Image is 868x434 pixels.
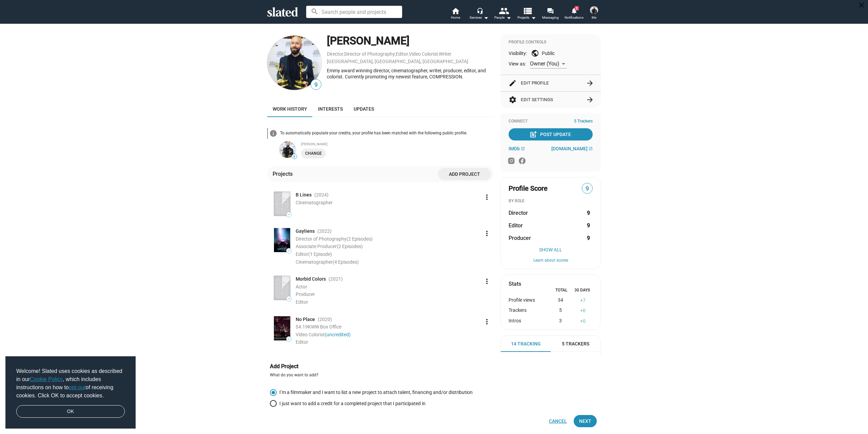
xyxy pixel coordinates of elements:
[562,7,586,22] a: 1Notifications
[296,192,312,198] span: B Lines
[573,307,593,314] div: 0
[515,7,538,22] button: Projects
[587,234,590,242] strong: 9
[509,209,528,216] span: Director
[522,6,532,16] mat-icon: view_list
[69,384,86,390] a: opt-out
[337,244,363,249] span: (2 Episodes)
[287,297,291,301] span: —
[279,141,296,158] img: undefined
[287,213,291,216] span: —
[292,155,297,159] span: 9
[483,318,491,326] mat-icon: more_vert
[296,236,373,242] span: Director of Photography
[531,128,571,140] div: Post Update
[348,101,379,117] a: Updates
[499,6,509,16] mat-icon: people
[574,415,597,427] button: Next
[318,316,332,323] span: (2020 )
[509,199,593,204] div: BY ROLE
[409,51,438,57] a: Video Colorist
[269,129,277,137] mat-icon: info
[547,7,553,14] mat-icon: forum
[549,415,567,427] span: Cancel
[509,146,525,151] a: IMDb
[325,332,351,337] a: (uncredited)
[509,222,523,229] span: Editor
[470,14,489,22] div: Services
[562,341,589,347] span: 5 Trackers
[296,291,315,297] span: Producer
[573,318,593,324] div: 0
[582,184,592,193] span: 9
[395,53,396,56] span: ,
[314,192,329,198] span: (2024 )
[509,184,548,193] span: Profile Score
[572,288,593,293] div: 30 Days
[509,96,517,104] mat-icon: settings
[408,53,409,56] span: ,
[438,53,439,56] span: ,
[296,251,332,257] span: Editor
[529,14,537,22] mat-icon: arrow_drop_down
[296,339,308,345] span: Editor
[396,51,408,57] a: Editor
[590,6,598,14] img: Jakob Bilinski
[586,96,594,104] mat-icon: arrow_forward
[529,130,537,138] mat-icon: post_add
[296,299,308,305] span: Editor
[509,79,517,87] mat-icon: edit
[575,6,579,11] span: 1
[467,7,491,22] button: Services
[547,318,573,324] div: 3
[5,356,136,429] div: cookieconsent
[306,6,402,18] input: Search people and projects
[547,297,573,304] div: 34
[579,415,591,427] span: Next
[443,7,467,22] a: Home
[439,51,451,57] a: Writer
[318,106,343,112] span: Interests
[438,168,491,180] button: Add project
[509,280,521,287] mat-card-title: Stats
[589,147,593,151] mat-icon: open_in_new
[327,59,468,64] a: [GEOGRAPHIC_DATA], [GEOGRAPHIC_DATA], [GEOGRAPHIC_DATA]
[313,101,348,117] a: Interests
[280,131,494,136] div: To automatically populate your credits, your profile has been matched with the following public p...
[547,307,573,314] div: 5
[592,14,596,22] span: Me
[270,363,598,373] bottom-sheet-header: Add Project
[509,318,547,324] div: Intros
[16,367,125,400] span: Welcome! Slated uses cookies as described in our , which includes instructions on how to of recei...
[542,14,559,22] span: Messaging
[530,60,559,67] span: Owner (You)
[333,259,359,265] span: (4 Episodes)
[494,14,511,22] div: People
[509,258,593,263] button: Learn about scores
[509,49,593,57] div: Visibility: Public
[311,324,341,329] span: WW Box Office
[16,405,125,418] a: dismiss cookie message
[574,119,593,124] span: 5 Trackers
[509,146,520,151] span: IMDb
[308,251,332,257] span: (1 Episode)
[509,247,593,252] button: Show All
[517,14,536,22] span: Projects
[551,146,593,151] a: [DOMAIN_NAME]
[509,234,531,242] span: Producer
[483,229,491,238] mat-icon: more_vert
[274,192,290,216] img: Poster: B Lines
[483,277,491,285] mat-icon: more_vert
[509,92,593,108] button: Edit Settings
[344,51,395,57] a: Director of Photography
[270,389,598,407] mat-radio-group: Select an option
[317,228,332,234] span: (2022 )
[483,193,491,201] mat-icon: more_vert
[509,75,593,91] button: Edit Profile
[267,36,321,90] img: Jakob Bilinski
[354,106,374,112] span: Updates
[277,400,426,407] span: I just want to add a credit for a completed project that I participated in
[347,236,373,242] span: (2 Episodes)
[273,106,307,112] span: Work history
[274,228,290,252] img: Poster: Gayliens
